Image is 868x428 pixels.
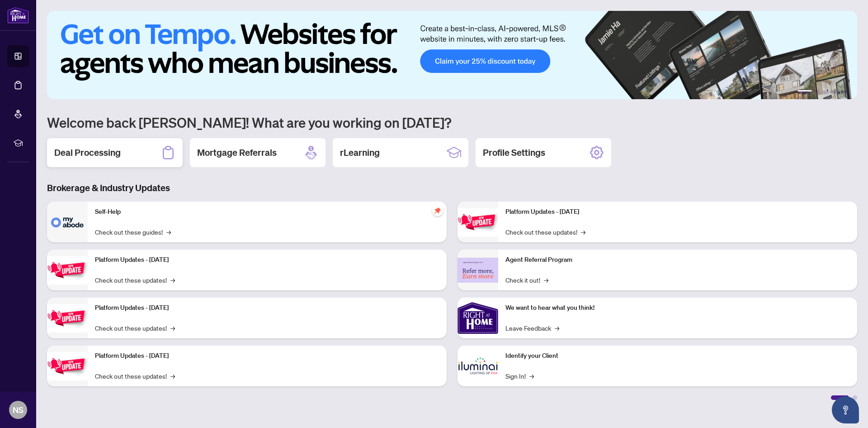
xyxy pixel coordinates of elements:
[581,227,585,237] span: →
[95,207,439,217] p: Self-Help
[505,351,850,361] p: Identify your Client
[95,255,439,265] p: Platform Updates - [DATE]
[47,256,88,284] img: Platform Updates - September 16, 2025
[844,90,848,94] button: 6
[823,90,826,94] button: 3
[7,7,29,24] img: logo
[95,275,175,285] a: Check out these updates!→
[505,227,585,237] a: Check out these updates!→
[340,146,380,159] h2: rLearning
[47,182,857,194] h3: Brokerage & Industry Updates
[830,90,834,94] button: 4
[95,351,439,361] p: Platform Updates - [DATE]
[47,11,857,99] img: Slide 0
[95,323,175,333] a: Check out these updates!→
[837,90,841,94] button: 5
[797,90,812,94] button: 1
[529,371,534,381] span: →
[458,208,498,236] img: Platform Updates - June 23, 2025
[458,346,498,386] img: Identify your Client
[505,255,850,265] p: Agent Referral Program
[170,323,175,333] span: →
[197,146,277,159] h2: Mortgage Referrals
[47,352,88,380] img: Platform Updates - July 8, 2025
[505,303,850,313] p: We want to hear what you think!
[458,298,498,338] img: We want to hear what you think!
[483,146,545,159] h2: Profile Settings
[816,90,819,94] button: 2
[505,323,559,333] a: Leave Feedback→
[13,404,24,416] span: NS
[458,258,498,283] img: Agent Referral Program
[47,304,88,332] img: Platform Updates - July 21, 2025
[544,275,548,285] span: →
[95,371,175,381] a: Check out these updates!→
[47,202,88,242] img: Self-Help
[166,227,171,237] span: →
[170,371,175,381] span: →
[95,227,171,237] a: Check out these guides!→
[54,146,121,159] h2: Deal Processing
[432,205,443,216] span: pushpin
[505,207,850,217] p: Platform Updates - [DATE]
[505,371,534,381] a: Sign In!→
[555,323,559,333] span: →
[832,396,859,423] button: Open asap
[170,275,175,285] span: →
[95,303,439,313] p: Platform Updates - [DATE]
[47,114,857,131] h1: Welcome back [PERSON_NAME]! What are you working on [DATE]?
[505,275,548,285] a: Check it out!→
